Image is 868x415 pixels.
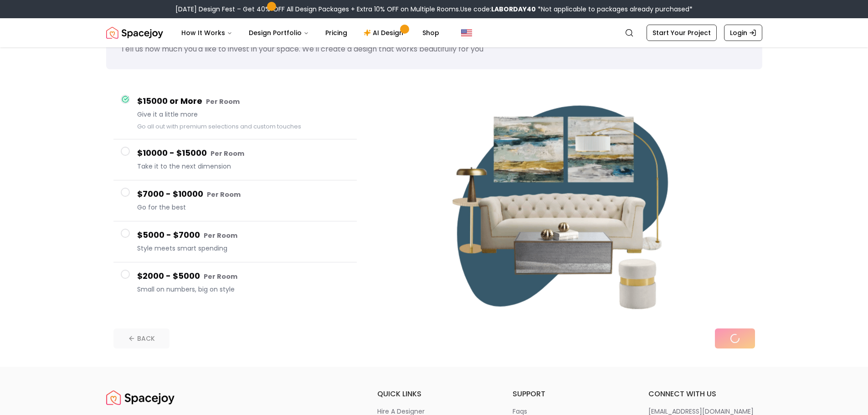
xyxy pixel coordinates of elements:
img: Spacejoy Logo [106,389,175,407]
a: AI Design [356,24,413,42]
button: $5000 - $7000 Per RoomStyle meets smart spending [113,221,357,262]
a: Start Your Project [647,25,717,41]
a: Spacejoy [106,389,175,407]
button: $15000 or More Per RoomGive it a little moreGo all out with premium selections and custom touches [113,87,357,139]
span: *Not applicable to packages already purchased* [536,5,693,14]
h4: $15000 or More [137,95,349,108]
span: Style meets smart spending [137,244,349,253]
small: Per Room [207,190,241,199]
button: $10000 - $15000 Per RoomTake it to the next dimension [113,139,357,180]
h4: $7000 - $10000 [137,188,349,201]
small: Per Room [204,272,237,281]
img: United States [461,27,472,38]
span: Small on numbers, big on style [137,285,349,294]
h4: $10000 - $15000 [137,147,349,160]
button: $2000 - $5000 Per RoomSmall on numbers, big on style [113,262,357,303]
nav: Main [174,24,447,42]
a: Pricing [318,24,354,42]
button: How It Works [174,24,240,42]
a: Spacejoy [106,24,163,42]
button: Design Portfolio [241,24,316,42]
a: Shop [415,24,447,42]
small: Per Room [206,97,240,106]
small: Per Room [211,149,244,158]
h6: connect with us [648,389,762,400]
small: Per Room [204,231,237,240]
p: Tell us how much you'd like to invest in your space. We'll create a design that works beautifully... [121,44,748,55]
span: Give it a little more [137,110,349,119]
h6: quick links [377,389,491,400]
nav: Global [106,18,762,47]
small: Go all out with premium selections and custom touches [137,123,301,130]
img: Spacejoy Logo [106,24,163,42]
span: Go for the best [137,203,349,212]
a: Login [724,25,762,41]
div: [DATE] Design Fest – Get 40% OFF All Design Packages + Extra 10% OFF on Multiple Rooms. [175,5,693,14]
b: LABORDAY40 [491,5,536,14]
h4: $2000 - $5000 [137,270,349,283]
span: Use code: [460,5,536,14]
span: Take it to the next dimension [137,162,349,171]
button: $7000 - $10000 Per RoomGo for the best [113,180,357,221]
h6: support [513,389,627,400]
h4: $5000 - $7000 [137,229,349,242]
